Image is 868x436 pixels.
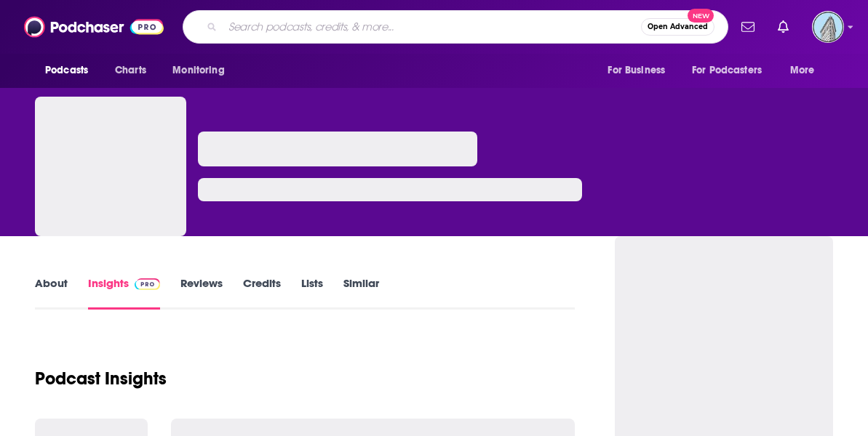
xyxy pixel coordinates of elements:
[608,60,665,81] span: For Business
[183,10,728,44] div: Search podcasts, credits, & more...
[688,9,714,23] span: New
[35,57,107,84] button: open menu
[243,276,281,310] a: Credits
[45,60,88,81] span: Podcasts
[780,57,833,84] button: open menu
[172,60,224,81] span: Monitoring
[223,15,641,39] input: Search podcasts, credits, & more...
[24,13,164,41] img: Podchaser - Follow, Share and Rate Podcasts
[35,276,68,310] a: About
[115,60,146,81] span: Charts
[772,15,795,39] a: Show notifications dropdown
[812,11,844,43] img: User Profile
[790,60,815,81] span: More
[812,11,844,43] button: Show profile menu
[812,11,844,43] span: Logged in as FlatironBooks
[162,57,243,84] button: open menu
[641,18,714,36] button: Open AdvancedNew
[88,276,160,310] a: InsightsPodchaser Pro
[682,57,783,84] button: open menu
[35,368,167,389] h1: Podcast Insights
[301,276,323,310] a: Lists
[597,57,683,84] button: open menu
[135,278,160,290] img: Podchaser Pro
[105,57,155,84] a: Charts
[648,23,708,31] span: Open Advanced
[736,15,760,39] a: Show notifications dropdown
[692,60,762,81] span: For Podcasters
[343,276,379,310] a: Similar
[180,276,223,310] a: Reviews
